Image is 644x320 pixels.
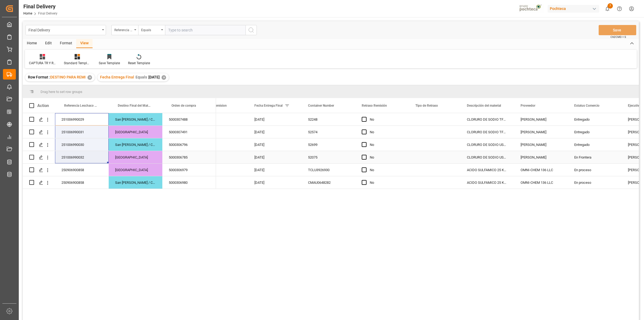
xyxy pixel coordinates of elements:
[568,113,621,125] div: Entregado
[248,151,302,163] div: [DATE]
[521,104,535,107] span: Proveedor
[548,5,599,13] div: Pochteca
[55,113,109,125] div: 251006990029
[302,138,355,151] div: 52699
[568,126,621,138] div: Entregado
[99,61,120,66] div: Save Template
[460,113,514,125] div: CLORURO DE SODIO TFC PUREX S-22.68 IND T
[608,3,613,9] span: 7
[248,176,302,189] div: [DATE]
[518,4,544,13] img: pochtecaImg.jpg_1689854062.jpg
[248,113,302,125] div: [DATE]
[109,176,162,189] div: San [PERSON_NAME] / CDMX
[64,61,91,66] div: Standard Templates
[162,151,216,163] div: 5000306785
[41,39,56,48] div: Edit
[136,75,147,79] span: Equals
[55,164,109,176] div: 250906900858
[109,113,162,125] div: San [PERSON_NAME] / CDMX
[302,113,355,125] div: 52248
[23,113,216,126] div: Press SPACE to select this row.
[467,104,501,107] span: Descripción del material
[23,126,216,138] div: Press SPACE to select this row.
[64,104,97,107] span: Referencia Leschaco (Impo)
[162,75,166,80] div: ✕
[246,25,257,35] button: search button
[460,138,514,151] div: CLORURO DE SODIO USP HUT 22.68 KG SAC TR
[41,90,82,94] span: Drag here to set row groups
[55,176,109,189] div: 250906900858
[370,151,402,164] div: No
[55,138,109,151] div: 251006990030
[56,39,76,48] div: Format
[601,3,613,15] button: show 7 new notifications
[162,113,216,125] div: 5000307488
[109,164,162,176] div: [GEOGRAPHIC_DATA]
[460,176,514,189] div: ACIDO SULFAMICO 25 KG SAC
[370,113,402,126] div: No
[28,26,100,33] div: Final Delivery
[548,3,601,14] button: Pochteca
[362,104,387,107] span: Retraso Remisión
[248,138,302,151] div: [DATE]
[23,39,41,48] div: Home
[23,151,216,164] div: Press SPACE to select this row.
[141,26,159,33] div: Equals
[460,164,514,176] div: ACIDO SULFAMICO 25 KG SAC
[111,25,138,35] button: open menu
[415,104,438,107] span: Tipo de Retraso
[109,138,162,151] div: San [PERSON_NAME] / CDMX
[568,164,621,176] div: En proceso
[514,164,568,176] div: OMNI-CHEM 136 LLC
[514,126,568,138] div: [PERSON_NAME]
[138,25,165,35] button: open menu
[23,2,57,10] div: Final Delivery
[370,139,402,151] div: No
[114,26,133,33] div: Referencia Leschaco (Impo)
[568,138,621,151] div: Entregado
[568,176,621,189] div: En proceso
[370,164,402,176] div: No
[514,138,568,151] div: [PERSON_NAME]
[610,35,626,39] span: Ctrl/CMD + S
[514,113,568,125] div: [PERSON_NAME]
[148,75,160,79] span: [DATE]
[248,126,302,138] div: [DATE]
[25,25,106,35] button: open menu
[165,25,246,35] input: Type to search
[162,126,216,138] div: 5000307491
[162,164,216,176] div: 5000306979
[574,104,599,107] span: Estatus Comercio
[171,104,196,107] span: Orden de compra
[460,151,514,163] div: CLORURO DE SODIO USP HUT 22.68 KG SAC TR
[55,126,109,138] div: 251006990031
[109,151,162,163] div: [GEOGRAPHIC_DATA]
[370,126,402,138] div: No
[23,12,32,15] a: Home
[23,176,216,189] div: Press SPACE to select this row.
[302,164,355,176] div: TCLU3926930
[87,75,92,80] div: ✕
[308,104,334,107] span: Container Number
[128,61,150,66] div: Reset Template
[76,39,93,48] div: View
[162,138,216,151] div: 5000306796
[55,151,109,163] div: 251006990032
[302,176,355,189] div: CMAU0648282
[248,164,302,176] div: [DATE]
[29,61,56,66] div: CAPTURA TR Y RETRASO CON ENTREGA Y SUCURSAL
[599,25,636,35] button: Save
[514,176,568,189] div: OMNI-CHEM 136 LLC
[254,104,283,107] span: Fecha Entrega Final
[37,103,49,108] div: Action
[162,176,216,189] div: 5000306980
[568,151,621,163] div: En Frontera
[109,126,162,138] div: [GEOGRAPHIC_DATA]
[100,75,134,79] span: Fecha Entrega Final
[23,138,216,151] div: Press SPACE to select this row.
[23,164,216,176] div: Press SPACE to select this row.
[50,75,86,79] span: DESTINO PARA REMI
[118,104,151,107] span: Destino Final del Material
[460,126,514,138] div: CLORURO DE SODIO TFC PUREX S-22.68 IND T
[302,126,355,138] div: 52574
